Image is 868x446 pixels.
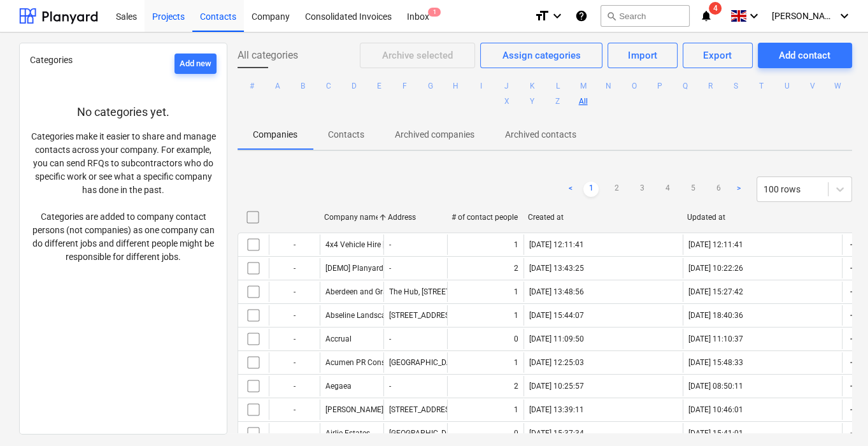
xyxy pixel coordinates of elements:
div: - [269,329,320,349]
div: - [269,352,320,373]
button: Search [601,5,690,27]
a: Page 1 is your current page [583,182,599,197]
button: G [423,78,438,94]
div: 2 [514,382,518,391]
div: [DATE] 18:40:36 [688,311,743,320]
div: - [269,305,320,326]
button: D [346,78,362,94]
button: Add contact [758,43,852,68]
p: Archived companies [395,128,474,141]
span: 4 [709,2,722,15]
div: Company name [324,213,378,222]
div: [STREET_ADDRESS] [389,311,456,320]
a: Page 5 [685,182,701,197]
span: Categories [30,55,73,65]
a: Next page [731,182,746,197]
div: - [269,423,320,443]
button: A [270,78,285,94]
div: - [389,382,391,391]
button: N [601,78,616,94]
button: F [397,78,413,94]
a: Page 2 [609,182,624,197]
div: [GEOGRAPHIC_DATA], [GEOGRAPHIC_DATA], by Kirriemuir, [GEOGRAPHIC_DATA], DD8 5NG [389,429,697,438]
div: - [269,282,320,302]
i: keyboard_arrow_down [837,8,852,24]
div: Airlie Estates [325,429,370,438]
div: Created at [528,213,677,222]
button: Export [683,43,752,68]
button: O [627,78,642,94]
div: 1 [514,311,518,320]
button: Add new [174,54,217,74]
div: [PERSON_NAME] Ltd [325,405,396,414]
button: I [474,78,489,94]
div: [DATE] 10:25:57 [529,382,584,391]
a: Page 4 [660,182,675,197]
div: [DATE] 11:09:50 [529,334,584,343]
div: - [389,240,391,249]
button: Import [608,43,678,68]
div: [DATE] 15:48:33 [688,358,743,367]
div: [DATE] 11:10:37 [688,334,743,343]
div: [DATE] 15:37:34 [529,429,584,438]
div: Updated at [687,213,836,222]
div: Add contact [779,47,830,64]
p: Contacts [328,128,364,141]
button: Z [550,94,566,109]
button: All [576,94,591,109]
a: Page 3 [634,182,650,197]
div: [DATE] 15:44:07 [529,311,584,320]
p: Archived contacts [505,128,576,141]
button: P [652,78,667,94]
button: C [321,78,336,94]
div: Export [703,47,732,64]
div: 1 [514,240,518,249]
div: - [389,334,391,343]
div: 1 [514,287,518,296]
div: [STREET_ADDRESS] [GEOGRAPHIC_DATA], [GEOGRAPHIC_DATA], Co. [GEOGRAPHIC_DATA]. [GEOGRAPHIC_DATA] [389,405,774,414]
div: Chat Widget [804,385,868,446]
i: Knowledge base [575,8,588,24]
div: 0 [514,429,518,438]
div: [GEOGRAPHIC_DATA], [STREET_ADDRESS][PERSON_NAME] [389,358,590,367]
button: H [448,78,464,94]
i: notifications [700,8,713,24]
button: V [805,78,820,94]
div: Import [628,47,658,64]
div: [DATE] 10:22:26 [688,264,743,273]
button: L [550,78,566,94]
button: U [779,78,795,94]
button: B [295,78,311,94]
div: 4x4 Vehicle Hire [GEOGRAPHIC_DATA] [325,240,456,249]
div: [DATE] 13:48:56 [529,287,584,296]
button: E [372,78,387,94]
button: Y [525,94,540,109]
div: The Hub, [STREET_ADDRESS] [389,287,488,296]
div: 1 [514,358,518,367]
div: Accrual [325,334,352,343]
div: [DEMO] Planyard Electric LLC [325,264,425,273]
span: All categories [238,48,298,63]
button: Q [678,78,693,94]
i: format_size [534,8,550,24]
button: R [703,78,718,94]
button: S [729,78,744,94]
div: - [269,399,320,420]
button: X [499,94,515,109]
div: Abseline Landscape Planning [325,311,427,320]
div: # of contact people [452,213,518,222]
button: M [576,78,591,94]
button: # [245,78,260,94]
i: keyboard_arrow_down [746,8,762,24]
button: Assign categories [480,43,602,68]
p: Categories make it easier to share and manage contacts across your company. For example, you can ... [30,130,217,264]
button: T [754,78,769,94]
div: Address [388,213,441,222]
div: Assign categories [502,47,581,64]
div: 2 [514,264,518,273]
div: [DATE] 08:50:11 [688,382,743,391]
div: - [269,234,320,255]
div: - [269,376,320,396]
div: 1 [514,405,518,414]
div: [DATE] 15:41:01 [688,429,743,438]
